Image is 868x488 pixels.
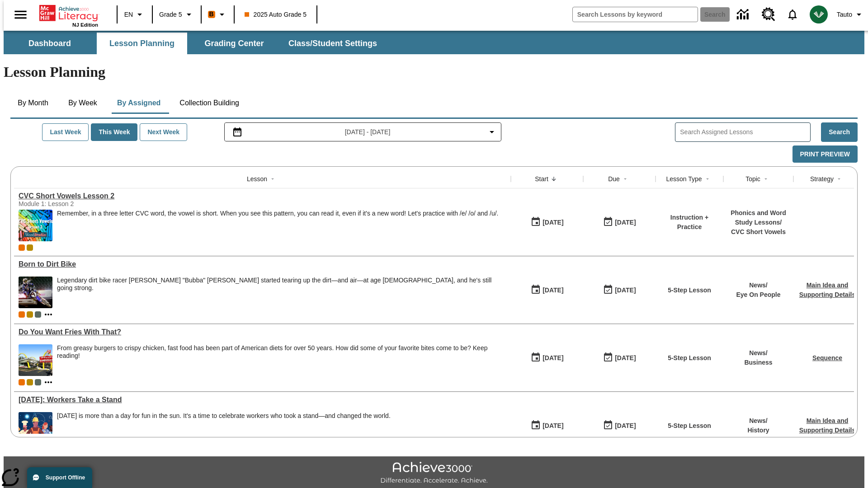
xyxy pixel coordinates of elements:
[542,420,563,432] div: [DATE]
[810,174,834,183] div: Strategy
[172,92,246,114] button: Collection Building
[528,214,566,231] button: 09/19/25: First time the lesson was available
[542,285,563,296] div: [DATE]
[19,244,25,251] div: Current Class
[5,33,95,54] button: Dashboard
[110,92,168,114] button: By Assigned
[615,217,636,228] div: [DATE]
[19,379,25,385] div: Current Class
[793,145,858,163] button: Print Preview
[799,417,855,434] a: Main Idea and Supporting Details
[120,6,149,23] button: Language: EN, Select a language
[204,6,231,23] button: Boost Class color is orange. Change class color
[209,9,214,20] span: B
[57,210,498,217] p: Remember, in a three letter CVC word, the vowel is short. When you see this pattern, you can read...
[46,474,85,481] span: Support Offline
[821,122,858,142] button: Search
[97,33,187,54] button: Lesson Planning
[799,282,855,298] a: Main Idea and Supporting Details
[608,174,620,183] div: Due
[834,174,844,184] button: Sort
[35,311,41,318] span: OL 2025 Auto Grade 6
[535,174,548,183] div: Start
[702,174,713,184] button: Sort
[27,379,33,385] div: New 2025 class
[245,10,307,19] span: 2025 Auto Grade 5
[680,126,810,139] input: Search Assigned Lessons
[736,281,780,290] p: News /
[810,5,828,23] img: avatar image
[60,92,105,114] button: By Week
[19,192,506,200] a: CVC Short Vowels Lesson 2, Lessons
[156,6,198,23] button: Grade: Grade 5, Select a grade
[19,396,506,404] div: Labor Day: Workers Take a Stand
[744,358,772,367] p: Business
[267,174,278,184] button: Sort
[27,467,92,488] button: Support Offline
[7,1,34,28] button: Open side menu
[573,7,698,22] input: search field
[747,426,769,435] p: History
[91,123,137,141] button: This Week
[39,4,98,22] a: Home
[19,200,154,207] div: Module 1: Lesson 2
[72,22,98,28] span: NJ Edition
[736,290,780,300] p: Eye On People
[731,2,756,27] a: Data Center
[19,311,25,318] div: Current Class
[728,227,789,237] p: CVC Short Vowels
[668,421,711,431] p: 5-Step Lesson
[4,33,385,54] div: SubNavbar
[4,31,864,54] div: SubNavbar
[600,214,639,231] button: 09/19/25: Last day the lesson can be accessed
[43,309,54,320] button: Show more classes
[4,64,864,80] h1: Lesson Planning
[35,379,41,385] div: OL 2025 Auto Grade 6
[57,344,506,376] span: From greasy burgers to crispy chicken, fast food has been part of American diets for over 50 year...
[57,210,498,241] div: Remember, in a three letter CVC word, the vowel is short. When you see this pattern, you can read...
[19,260,506,268] div: Born to Dirt Bike
[615,285,636,296] div: [DATE]
[345,127,391,137] span: [DATE] - [DATE]
[124,10,133,19] span: EN
[548,174,559,184] button: Sort
[57,412,391,420] div: [DATE] is more than a day for fun in the sun. It's a time to celebrate workers who took a stand—a...
[27,311,33,318] div: New 2025 class
[747,416,769,426] p: News /
[42,123,89,141] button: Last Week
[57,412,391,444] div: Labor Day is more than a day for fun in the sun. It's a time to celebrate workers who took a stan...
[600,417,639,434] button: 09/18/25: Last day the lesson can be accessed
[728,208,789,227] p: Phonics and Word Study Lessons /
[528,282,566,299] button: 09/18/25: First time the lesson was available
[812,354,842,361] a: Sequence
[528,349,566,366] button: 09/18/25: First time the lesson was available
[542,352,563,364] div: [DATE]
[19,412,52,444] img: A banner with a blue background shows an illustrated row of diverse men and women dressed in clot...
[19,396,506,404] a: Labor Day: Workers Take a Stand, Lessons
[57,277,506,308] div: Legendary dirt bike racer James "Bubba" Stewart started tearing up the dirt—and air—at age 4, and...
[247,174,267,183] div: Lesson
[27,244,33,251] div: New 2025 class
[528,417,566,434] button: 09/18/25: First time the lesson was available
[542,217,563,228] div: [DATE]
[745,174,760,183] div: Topic
[39,3,98,28] div: Home
[19,210,52,241] img: CVC Short Vowels Lesson 2.
[19,260,506,268] a: Born to Dirt Bike, Lessons
[159,10,182,19] span: Grade 5
[10,92,56,114] button: By Month
[833,6,868,23] button: Profile/Settings
[615,352,636,364] div: [DATE]
[620,174,631,184] button: Sort
[380,462,488,485] img: Achieve3000 Differentiate Accelerate Achieve
[668,353,711,363] p: 5-Step Lesson
[781,3,804,26] a: Notifications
